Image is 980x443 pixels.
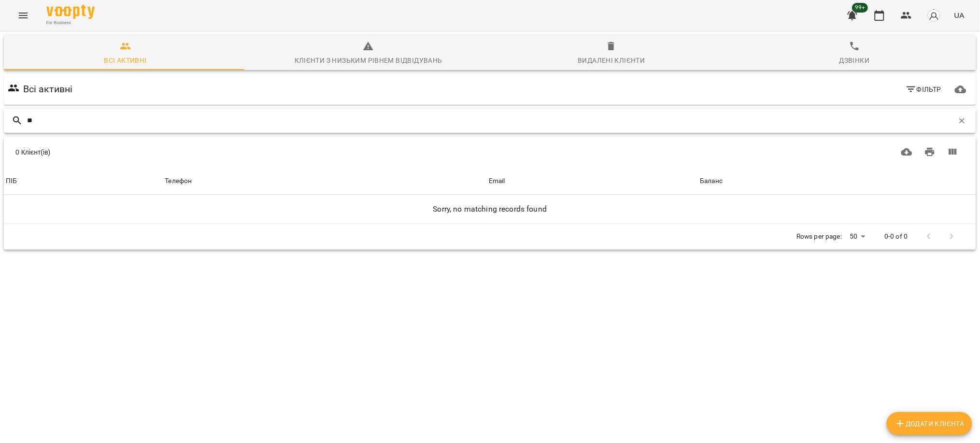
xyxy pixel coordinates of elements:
div: 50 [846,229,869,243]
div: Клієнти з низьким рівнем відвідувань [295,55,442,66]
button: Menu [12,4,35,27]
img: avatar_s.png [927,9,941,22]
div: 0 Клієнт(ів) [15,147,473,157]
button: Завантажити CSV [895,141,919,164]
button: Вигляд колонок [941,141,965,164]
div: Баланс [700,175,723,187]
p: 0-0 of 0 [885,232,908,242]
span: ПІБ [6,175,161,187]
span: Фільтр [906,84,942,95]
button: Фільтр [902,81,946,98]
div: Sort [165,175,192,187]
h6: Sorry, no matching records found [6,202,974,216]
div: Email [489,175,505,187]
span: UA [954,10,965,20]
span: For Business [46,20,95,26]
span: Баланс [700,175,974,187]
img: Voopty Logo [46,5,95,19]
div: Sort [6,175,17,187]
div: Sort [700,175,723,187]
div: Дзвінки [839,55,870,66]
div: Table Toolbar [4,137,976,168]
div: Телефон [165,175,192,187]
p: Rows per page: [796,232,842,242]
button: UA [951,6,968,24]
span: Email [489,175,696,187]
div: ПІБ [6,175,17,187]
button: Друк [919,141,942,164]
div: Sort [489,175,505,187]
div: Всі активні [104,55,146,66]
span: Телефон [165,175,485,187]
span: 99+ [852,3,868,13]
h6: Всі активні [23,82,73,97]
div: Видалені клієнти [578,55,645,66]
